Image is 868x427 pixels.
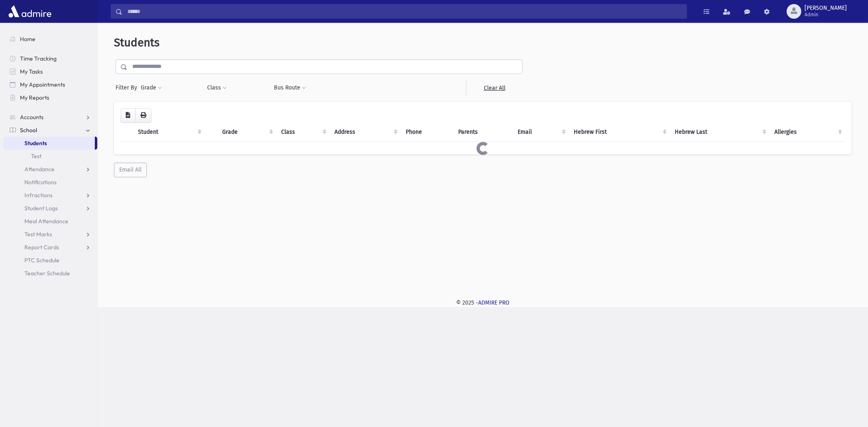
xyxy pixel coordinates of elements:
[3,176,97,189] a: Notifications
[466,81,523,95] a: Clear All
[20,113,44,121] span: Accounts
[670,123,770,142] th: Hebrew Last
[273,81,306,95] button: Bus Route
[3,124,97,137] a: School
[20,81,65,88] span: My Appointments
[24,192,52,199] span: Infractions
[24,139,47,147] span: Students
[3,65,97,78] a: My Tasks
[135,108,151,123] button: Print
[330,123,401,142] th: Address
[3,189,97,202] a: Infractions
[116,83,140,92] span: Filter By
[478,299,509,306] a: ADMIRE PRO
[3,150,97,163] a: Test
[3,78,97,91] a: My Appointments
[805,5,847,11] span: [PERSON_NAME]
[20,68,43,75] span: My Tasks
[3,52,97,65] a: Time Tracking
[24,166,55,173] span: Attendance
[122,4,687,19] input: Search
[114,36,160,49] span: Students
[453,123,513,142] th: Parents
[120,108,136,123] button: CSV
[569,123,670,142] th: Hebrew First
[20,35,35,43] span: Home
[114,163,147,177] button: Email All
[24,270,70,277] span: Teacher Schedule
[3,111,97,124] a: Accounts
[207,81,227,95] button: Class
[111,298,855,307] div: © 2025 -
[24,257,59,264] span: PTC Schedule
[24,218,68,225] span: Meal Attendance
[3,228,97,241] a: Test Marks
[24,205,58,212] span: Student Logs
[24,179,57,186] span: Notifications
[3,163,97,176] a: Attendance
[133,123,205,142] th: Student
[3,254,97,267] a: PTC Schedule
[3,91,97,104] a: My Reports
[276,123,330,142] th: Class
[3,137,95,150] a: Students
[3,215,97,228] a: Meal Attendance
[3,202,97,215] a: Student Logs
[20,126,37,134] span: School
[401,123,453,142] th: Phone
[770,123,845,142] th: Allergies
[140,81,162,95] button: Grade
[217,123,276,142] th: Grade
[513,123,569,142] th: Email
[24,244,59,251] span: Report Cards
[20,94,49,101] span: My Reports
[3,267,97,280] a: Teacher Schedule
[805,11,847,18] span: Admin
[3,33,97,46] a: Home
[7,3,53,20] img: AdmirePro
[20,55,57,62] span: Time Tracking
[24,231,52,238] span: Test Marks
[3,241,97,254] a: Report Cards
